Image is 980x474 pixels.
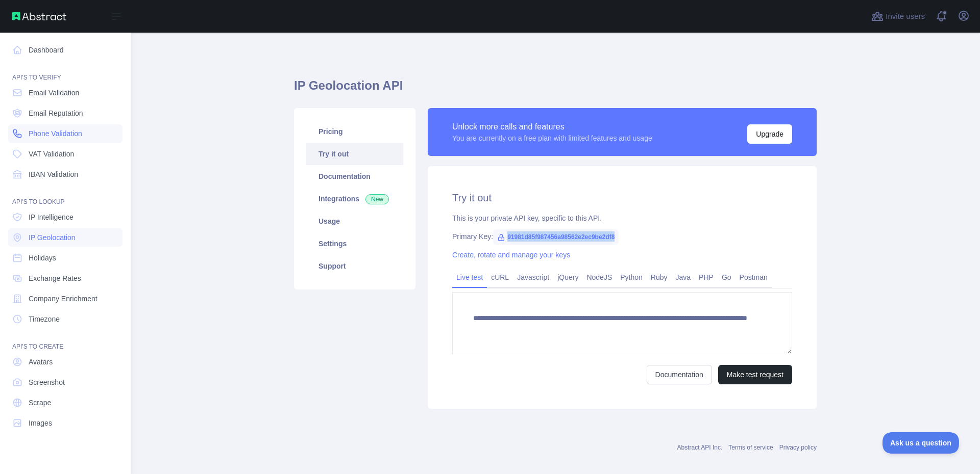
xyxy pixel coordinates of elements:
a: IP Intelligence [8,208,122,226]
span: New [365,194,389,204]
a: Support [306,255,403,277]
a: Go [718,269,736,285]
a: cURL [487,269,513,285]
div: Unlock more calls and features [452,121,652,133]
a: Ruby [647,269,672,285]
h2: Try it out [452,191,792,205]
span: Scrape [29,398,51,408]
button: Invite users [869,8,927,24]
iframe: Toggle Customer Support [883,432,960,454]
a: Integrations New [306,188,403,210]
span: Email Validation [29,88,79,98]
a: Documentation [647,365,712,384]
a: Create, rotate and manage your keys [452,251,570,259]
a: Documentation [306,165,403,188]
a: Try it out [306,143,403,165]
span: IP Intelligence [29,212,73,222]
span: Company Enrichment [29,294,97,304]
a: Timezone [8,310,122,328]
span: VAT Validation [29,149,74,159]
a: PHP [695,269,718,285]
span: Avatars [29,357,53,367]
a: Terms of service [728,444,773,451]
span: Images [29,418,52,428]
span: Timezone [29,314,60,324]
div: API'S TO VERIFY [8,61,122,82]
a: Exchange Rates [8,269,122,287]
span: Phone Validation [29,128,82,139]
a: Screenshot [8,373,122,391]
a: Avatars [8,353,122,371]
span: Email Reputation [29,108,83,118]
a: Java [672,269,695,285]
a: IBAN Validation [8,165,122,183]
a: Dashboard [8,41,122,59]
div: API'S TO LOOKUP [8,186,122,206]
span: Holidays [29,253,56,263]
a: Scrape [8,393,122,412]
a: Abstract API Inc. [677,444,723,451]
a: Settings [306,232,403,255]
a: Javascript [513,269,553,285]
span: Exchange Rates [29,273,81,283]
a: Email Validation [8,84,122,102]
h1: IP Geolocation API [294,77,817,102]
a: Python [616,269,647,285]
a: Images [8,414,122,432]
a: NodeJS [582,269,616,285]
div: This is your private API key, specific to this API. [452,213,792,223]
a: Privacy policy [779,444,817,451]
a: IP Geolocation [8,228,122,247]
span: Invite users [886,11,925,22]
div: You are currently on a free plan with limited features and usage [452,133,652,143]
a: Usage [306,210,403,232]
span: IBAN Validation [29,169,78,179]
a: jQuery [553,269,582,285]
a: Pricing [306,120,403,143]
img: Abstract API [12,12,66,20]
span: Screenshot [29,377,65,387]
a: VAT Validation [8,145,122,163]
a: Company Enrichment [8,289,122,308]
span: IP Geolocation [29,232,76,243]
div: API'S TO CREATE [8,330,122,351]
div: Primary Key: [452,231,792,242]
a: Live test [452,269,487,285]
a: Phone Validation [8,124,122,143]
a: Email Reputation [8,104,122,122]
a: Postman [736,269,772,285]
span: 91981d85f987456a98562e2ec9be2df8 [493,229,619,245]
button: Make test request [718,365,792,384]
button: Upgrade [747,124,792,144]
a: Holidays [8,249,122,267]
